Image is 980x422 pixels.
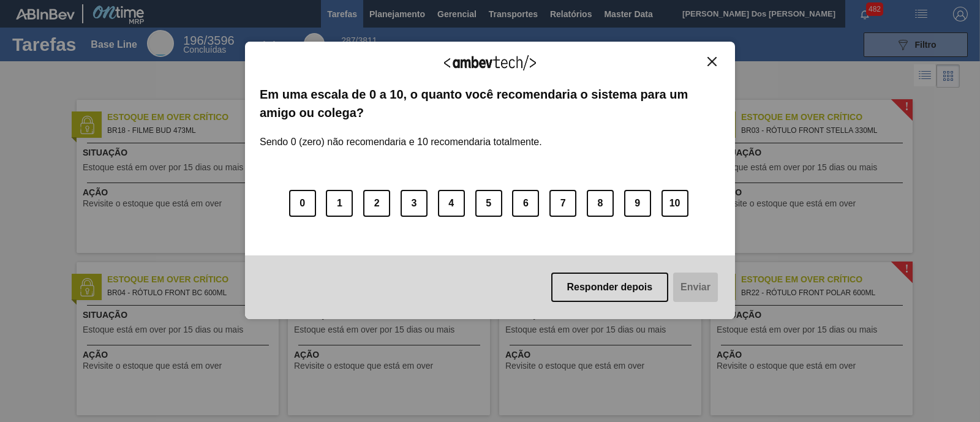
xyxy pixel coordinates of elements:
[326,190,353,217] button: 1
[549,190,576,217] button: 7
[587,190,614,217] button: 8
[551,273,669,302] button: Responder depois
[707,57,717,66] img: Close
[438,190,465,217] button: 4
[704,56,720,67] button: Close
[260,85,720,122] label: Em uma escala de 0 a 10, o quanto você recomendaria o sistema para um amigo ou colega?
[475,190,502,217] button: 5
[289,190,316,217] button: 0
[444,55,536,70] img: Logo Ambevtech
[624,190,651,217] button: 9
[512,190,539,217] button: 6
[363,190,390,217] button: 2
[401,190,428,217] button: 3
[260,122,542,148] label: Sendo 0 (zero) não recomendaria e 10 recomendaria totalmente.
[661,190,688,217] button: 10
